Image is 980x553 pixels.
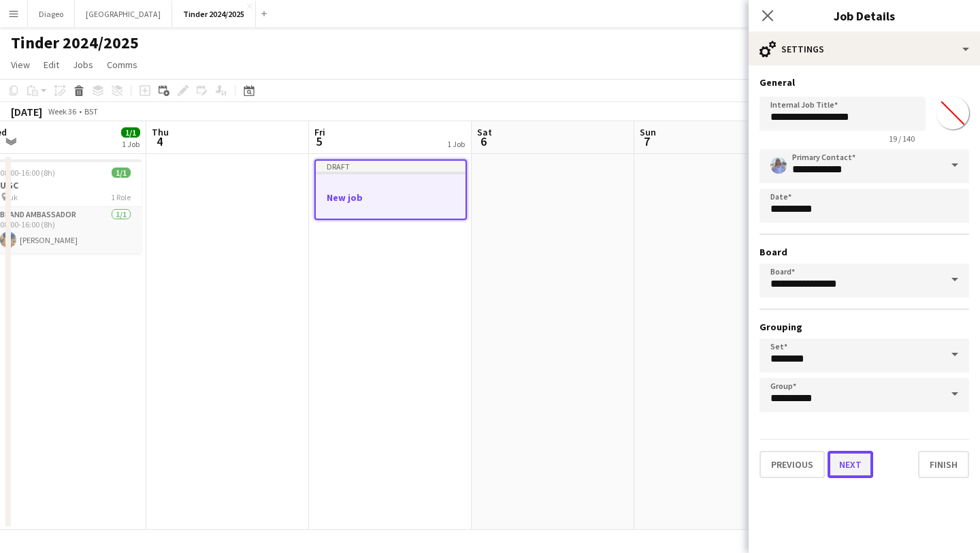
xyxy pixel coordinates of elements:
button: Previous [759,451,825,478]
a: View [5,56,35,74]
a: Comms [101,56,143,74]
span: 4 [150,133,169,149]
div: BST [84,106,98,116]
span: 6 [475,133,492,149]
a: Edit [38,56,65,74]
span: Week 36 [45,106,79,116]
h3: Board [759,246,969,258]
button: Diageo [28,1,75,27]
span: 1 Role [111,192,131,202]
div: 1 Job [447,139,465,149]
span: 7 [638,133,656,149]
div: Draft [316,161,465,172]
h3: Grouping [759,321,969,333]
span: 5 [312,133,325,149]
span: Fri [314,126,325,138]
div: [DATE] [11,105,42,118]
span: Sat [477,126,492,138]
span: 1/1 [112,168,131,178]
div: Settings [749,33,980,65]
span: Sun [640,126,656,138]
span: uk [9,192,18,202]
button: Finish [918,451,969,478]
span: 19 / 140 [878,133,926,144]
button: Next [828,451,873,478]
button: Tinder 2024/2025 [172,1,256,27]
span: View [11,59,30,71]
h3: Job Details [749,7,980,25]
h3: General [759,76,969,89]
span: Comms [107,59,137,71]
div: 1 Job [122,139,140,149]
span: Edit [44,59,59,71]
a: Jobs [67,56,99,74]
span: Jobs [73,59,93,71]
h1: Tinder 2024/2025 [11,33,139,53]
button: [GEOGRAPHIC_DATA] [75,1,172,27]
span: Thu [152,126,169,138]
h3: New job [316,191,465,204]
span: 1/1 [121,127,140,138]
app-job-card: DraftNew job [314,159,467,220]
